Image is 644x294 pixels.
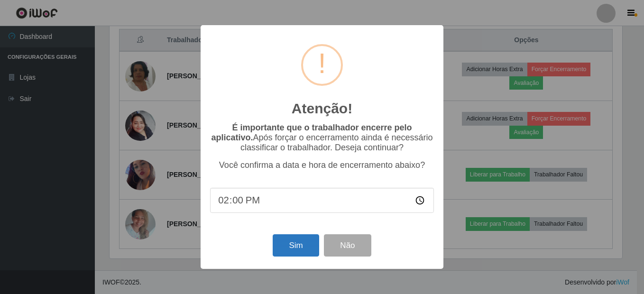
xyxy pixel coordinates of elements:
[324,234,371,257] button: Não
[210,160,434,170] p: Você confirma a data e hora de encerramento abaixo?
[273,234,319,257] button: Sim
[210,123,434,153] p: Após forçar o encerramento ainda é necessário classificar o trabalhador. Deseja continuar?
[211,123,412,142] b: É importante que o trabalhador encerre pelo aplicativo.
[292,100,352,117] h2: Atenção!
